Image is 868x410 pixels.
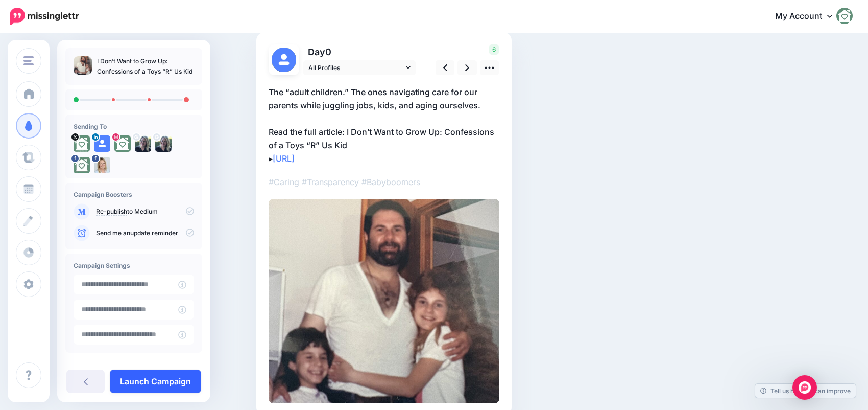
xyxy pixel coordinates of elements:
img: Missinglettr [10,8,79,25]
a: Re-publish [96,208,127,216]
h4: Sending To [74,123,194,130]
p: to Medium [96,207,194,216]
a: [URL] [273,153,295,164]
p: The “adult children.” The ones navigating care for our parents while juggling jobs, kids, and agi... [269,85,499,165]
span: 0 [325,47,331,57]
img: G9dfnXap-79885.jpg [74,135,90,152]
img: user_default_image.png [272,48,296,72]
p: #Caring #Transparency #Babyboomers [269,175,499,189]
span: 6 [489,44,499,55]
img: ACg8ocK0znDfq537qHVs7dE0xFGdxHeBVQc4nBop5uim4OOhvcss96-c-79886.png [135,135,151,152]
a: My Account [765,4,853,29]
h4: Campaign Settings [74,262,194,269]
img: 304897831_510876231043021_6022620089972813203_n-bsa138804.jpg [94,157,110,173]
h4: Campaign Boosters [74,191,194,198]
a: Tell us how we can improve [755,384,856,398]
a: update reminder [130,229,178,237]
p: Day [303,44,417,59]
img: f88b79be76c7d9ced49ce358af7ecdb6_thumb.jpg [74,56,92,75]
p: Send me an [96,229,194,238]
p: I Don’t Want to Grow Up: Confessions of a Toys “R” Us Kid [97,56,194,77]
img: 243588416_117263277366851_5319957529775004127_n-bsa138245.jpg [74,157,90,173]
img: menu.png [23,56,34,65]
img: user_default_image.png [94,135,110,152]
span: All Profiles [308,62,403,73]
img: 298961823_3197175070596899_8131424433096050949_n-bsa138247.jpg [114,135,131,152]
img: f88b79be76c7d9ced49ce358af7ecdb6.jpg [269,199,499,403]
a: All Profiles [303,60,416,75]
div: Open Intercom Messenger [792,375,817,400]
img: ACg8ocK0znDfq537qHVs7dE0xFGdxHeBVQc4nBop5uim4OOhvcss96-c-79886.png [155,135,172,152]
